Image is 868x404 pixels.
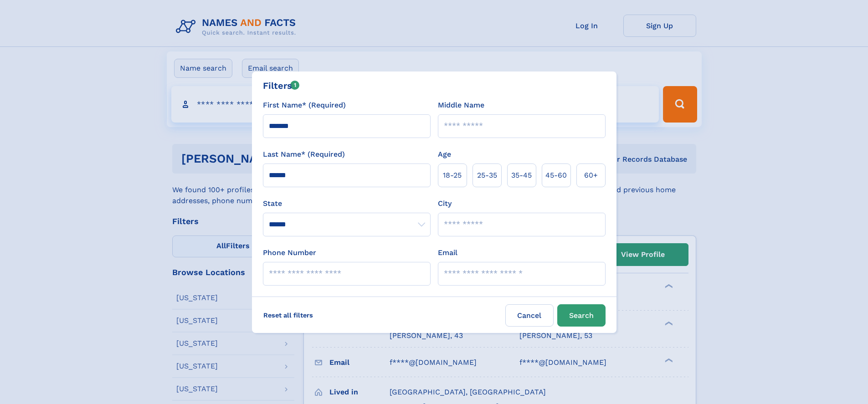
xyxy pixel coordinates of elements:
button: Search [557,304,606,327]
label: Cancel [505,304,554,327]
label: City [438,198,452,209]
div: Filters [263,79,300,92]
label: Email [438,247,457,258]
label: State [263,198,431,209]
label: Reset all filters [257,304,319,326]
span: 18‑25 [443,170,462,181]
label: Age [438,149,451,160]
label: Last Name* (Required) [263,149,345,160]
label: First Name* (Required) [263,100,346,111]
span: 45‑60 [545,170,567,181]
label: Middle Name [438,100,484,111]
span: 60+ [584,170,598,181]
span: 25‑35 [477,170,497,181]
span: 35‑45 [511,170,532,181]
label: Phone Number [263,247,316,258]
